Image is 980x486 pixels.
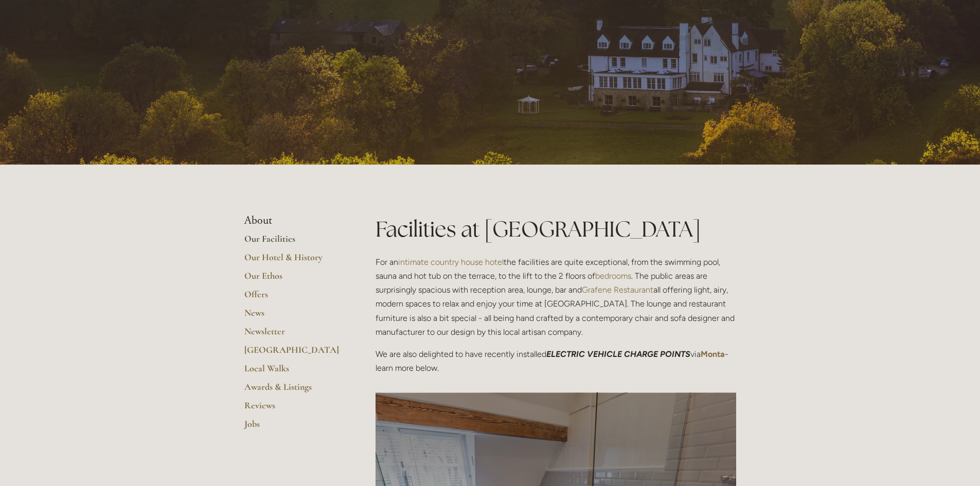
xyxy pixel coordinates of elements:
a: Offers [244,289,343,307]
p: We are also delighted to have recently installed via - learn more below. [376,347,736,375]
a: Our Hotel & History [244,251,343,270]
li: About [244,214,343,227]
a: Our Facilities [244,233,343,251]
h1: Facilities at [GEOGRAPHIC_DATA] [376,214,736,244]
a: Monta [701,349,725,359]
a: Jobs [244,418,343,437]
a: Our Ethos [244,270,343,289]
em: ELECTRIC VEHICLE CHARGE POINTS [546,349,690,359]
a: [GEOGRAPHIC_DATA] [244,344,343,363]
a: Grafene Restaurant [582,285,653,295]
p: For an the facilities are quite exceptional, from the swimming pool, sauna and hot tub on the ter... [376,255,736,339]
a: bedrooms [595,271,631,281]
a: Reviews [244,400,343,418]
a: Awards & Listings [244,381,343,400]
a: News [244,307,343,326]
a: Newsletter [244,326,343,344]
a: Local Walks [244,363,343,381]
a: intimate country house hotel [398,257,504,267]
